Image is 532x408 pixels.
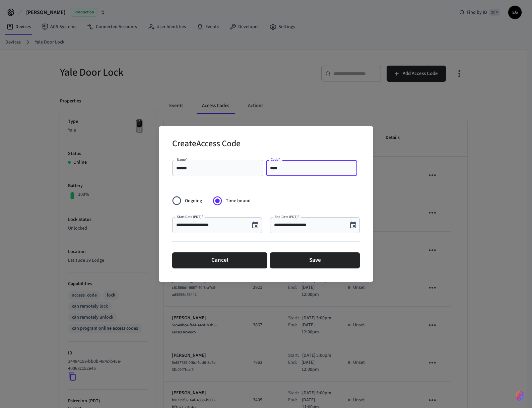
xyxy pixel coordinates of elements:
[516,391,524,401] img: SeamLogoGradient.69752ec5.svg
[270,252,360,268] button: Save
[172,134,241,155] h2: Create Access Code
[177,214,203,219] label: Start Date (PDT)
[185,197,202,205] span: Ongoing
[275,214,299,219] label: End Date (PDT)
[172,252,267,268] button: Cancel
[226,197,251,205] span: Time bound
[271,157,280,162] label: Code
[249,219,262,232] button: Choose date, selected date is Aug 31, 2025
[177,157,188,162] label: Name
[346,219,360,232] button: Choose date, selected date is Sep 3, 2025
